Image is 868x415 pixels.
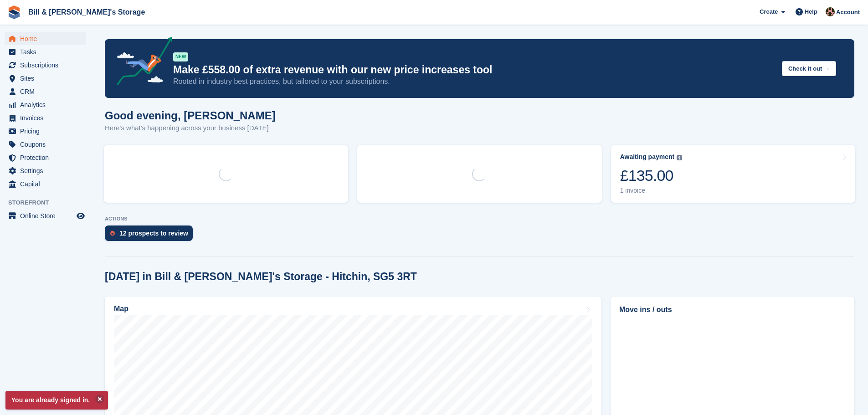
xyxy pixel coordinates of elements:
[782,61,836,76] button: Check it out →
[5,178,86,190] a: menu
[20,46,75,58] span: Tasks
[20,59,75,72] span: Subscriptions
[836,8,860,17] span: Account
[5,46,86,58] a: menu
[20,112,75,124] span: Invoices
[826,7,835,16] img: Jack Bottesch
[105,123,276,133] p: Here's what's happening across your business [DATE]
[5,125,86,138] a: menu
[20,178,75,190] span: Capital
[5,391,108,410] p: You are already signed in.
[20,32,75,45] span: Home
[5,98,86,111] a: menu
[677,155,682,160] img: icon-info-grey-7440780725fd019a000dd9b08b2336e03edf1995a4989e88bcd33f0948082b44.svg
[114,305,128,313] h2: Map
[5,112,86,124] a: menu
[75,210,86,221] a: Preview store
[105,216,854,222] p: ACTIONS
[5,59,86,72] a: menu
[5,164,86,177] a: menu
[5,210,86,222] a: menu
[173,77,775,87] p: Rooted in industry best practices, but tailored to your subscriptions.
[109,37,173,89] img: price-adjustments-announcement-icon-8257ccfd72463d97f412b2fc003d46551f7dbcb40ab6d574587a9cd5c0d94...
[5,138,86,151] a: menu
[20,72,75,85] span: Sites
[20,210,75,222] span: Online Store
[173,63,775,77] p: Make £558.00 of extra revenue with our new price increases tool
[20,164,75,177] span: Settings
[20,151,75,164] span: Protection
[620,166,683,185] div: £135.00
[611,145,855,203] a: Awaiting payment £135.00 1 invoice
[8,198,91,207] span: Storefront
[173,52,188,61] div: NEW
[5,72,86,85] a: menu
[20,98,75,111] span: Analytics
[619,304,846,315] h2: Move ins / outs
[119,230,188,237] div: 12 prospects to review
[25,5,149,20] a: Bill & [PERSON_NAME]'s Storage
[20,138,75,151] span: Coupons
[5,32,86,45] a: menu
[760,7,778,16] span: Create
[7,5,21,19] img: stora-icon-8386f47178a22dfd0bd8f6a31ec36ba5ce8667c1dd55bd0f319d3a0aa187defe.svg
[620,153,675,161] div: Awaiting payment
[105,225,197,246] a: 12 prospects to review
[110,231,115,236] img: prospect-51fa495bee0391a8d652442698ab0144808aea92771e9ea1ae160a38d050c398.svg
[5,151,86,164] a: menu
[20,85,75,98] span: CRM
[105,271,417,283] h2: [DATE] in Bill & [PERSON_NAME]'s Storage - Hitchin, SG5 3RT
[620,187,683,195] div: 1 invoice
[5,85,86,98] a: menu
[105,109,276,122] h1: Good evening, [PERSON_NAME]
[20,125,75,138] span: Pricing
[805,7,817,16] span: Help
